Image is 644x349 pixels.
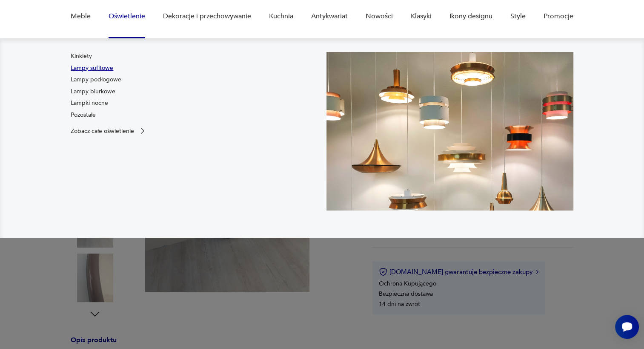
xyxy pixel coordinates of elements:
img: a9d990cd2508053be832d7f2d4ba3cb1.jpg [326,52,573,211]
a: Lampy biurkowe [71,87,115,96]
iframe: Smartsupp widget button [615,315,639,339]
a: Kinkiety [71,52,92,61]
p: Zobacz całe oświetlenie [71,128,134,134]
a: Lampy podłogowe [71,75,121,84]
a: Pozostałe [71,111,96,119]
a: Lampki nocne [71,99,108,107]
a: Zobacz całe oświetlenie [71,127,147,135]
a: Lampy sufitowe [71,64,113,72]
